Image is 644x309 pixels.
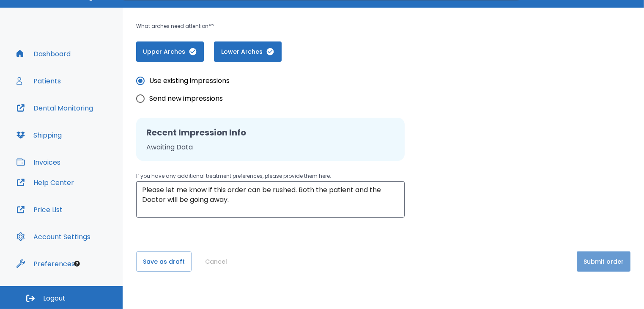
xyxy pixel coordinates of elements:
span: Logout [43,294,66,303]
p: If you have any additional treatment preferences, please provide them here: [136,171,405,181]
button: Dental Monitoring [11,98,98,118]
button: Price List [11,199,68,220]
button: Lower Arches [214,41,282,62]
span: Lower Arches [222,47,273,56]
span: Upper Arches [145,47,195,56]
button: Cancel [202,251,230,272]
div: Tooltip anchor [73,260,81,268]
button: Save as draft [136,251,192,272]
button: Account Settings [11,226,96,247]
button: Patients [11,71,66,91]
span: Send new impressions [149,94,223,104]
button: Dashboard [11,44,76,64]
p: Awaiting Data [146,142,395,152]
button: Shipping [11,125,67,145]
h2: Recent Impression Info [146,126,395,139]
button: Help Center [11,172,79,193]
button: Preferences [11,254,80,274]
button: Submit order [577,251,630,272]
button: Upper Arches [136,41,204,62]
p: What arches need attention*? [136,21,425,31]
span: Use existing impressions [149,76,230,86]
textarea: Please let me know if this order can be rushed. Both the patient and the Doctor will be going away. [142,185,399,214]
button: Invoices [11,152,66,172]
